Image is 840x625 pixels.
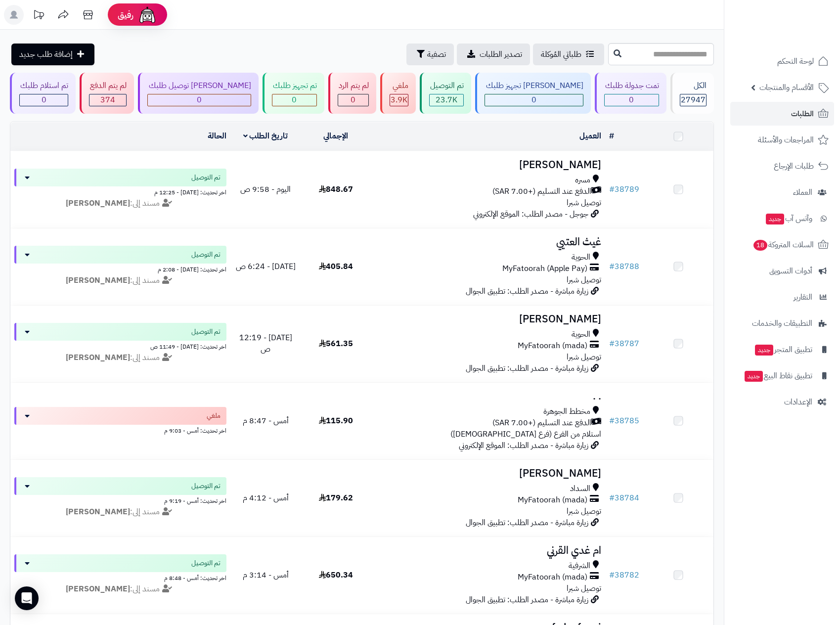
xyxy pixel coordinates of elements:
span: العملاء [793,185,812,199]
a: أدوات التسويق [730,259,834,283]
span: مخطط الجوهرة [543,406,590,417]
span: السداد [570,483,590,494]
h3: ام غدي القرني [375,545,601,556]
span: جوجل - مصدر الطلب: الموقع الإلكتروني [473,208,588,220]
span: أمس - 3:14 م [243,569,289,581]
a: الطلبات [730,102,834,126]
div: 3853 [390,94,408,106]
div: 0 [148,94,250,106]
a: تحديثات المنصة [26,5,51,27]
span: 0 [351,94,355,106]
span: تم التوصيل [191,558,221,568]
span: السلات المتروكة [752,238,814,252]
span: الشرفية [569,560,590,572]
a: #38787 [609,338,639,350]
div: اخر تحديث: [DATE] - 12:25 م [14,186,226,197]
span: 0 [42,94,46,106]
span: توصيل شبرا [567,197,601,209]
span: زيارة مباشرة - مصدر الطلب: تطبيق الجوال [466,285,588,297]
span: 0 [197,94,202,106]
span: 0 [531,94,536,106]
span: توصيل شبرا [567,582,601,594]
span: الدفع عند التسليم (+7.00 SAR) [492,417,591,429]
strong: [PERSON_NAME] [66,197,130,209]
span: # [609,338,615,350]
span: 179.62 [319,492,353,504]
span: تصفية [427,48,446,60]
div: Open Intercom Messenger [15,586,39,610]
span: طلبات الإرجاع [774,159,814,173]
a: العميل [579,130,601,142]
span: أمس - 4:12 م [243,492,289,504]
span: لوحة التحكم [777,54,814,68]
span: 561.35 [319,338,353,350]
a: #38782 [609,569,639,581]
span: الأقسام والمنتجات [759,81,814,94]
a: الإعدادات [730,390,834,414]
a: #38788 [609,261,639,272]
strong: [PERSON_NAME] [66,506,130,518]
a: لوحة التحكم [730,49,834,73]
div: 23720 [430,94,463,106]
div: اخر تحديث: أمس - 8:48 م [14,572,226,582]
a: طلباتي المُوكلة [533,44,604,65]
span: زيارة مباشرة - مصدر الطلب: تطبيق الجوال [466,517,588,529]
a: تطبيق المتجرجديد [730,338,834,361]
a: تطبيق نقاط البيعجديد [730,364,834,388]
span: زيارة مباشرة - مصدر الطلب: تطبيق الجوال [466,362,588,374]
h3: . . [375,391,601,402]
div: تم استلام طلبك [19,80,68,91]
span: 115.90 [319,415,353,427]
div: 0 [485,94,582,106]
span: 0 [629,94,634,106]
a: تمت جدولة طلبك 0 [593,73,668,114]
span: توصيل شبرا [567,351,601,363]
a: طلبات الإرجاع [730,154,834,178]
span: [DATE] - 6:24 ص [236,261,296,272]
span: توصيل شبرا [567,274,601,286]
span: إضافة طلب جديد [19,48,73,60]
h3: [PERSON_NAME] [375,313,601,325]
div: 0 [338,94,368,106]
div: مسند إلى: [7,506,234,518]
a: #38789 [609,183,639,195]
span: الحوية [572,329,590,340]
span: # [609,183,615,195]
div: اخر تحديث: أمس - 9:19 م [14,495,226,505]
span: الإعدادات [784,395,812,409]
div: 374 [89,94,126,106]
a: السلات المتروكة18 [730,233,834,257]
span: جديد [745,371,763,382]
span: 405.84 [319,261,353,272]
span: تطبيق نقاط البيع [744,369,812,383]
div: 0 [272,94,316,106]
span: تم التوصيل [191,481,221,491]
a: تصدير الطلبات [457,44,530,65]
span: MyFatoorah (mada) [518,572,587,583]
span: تم التوصيل [191,250,221,260]
strong: [PERSON_NAME] [66,274,130,286]
span: توصيل شبرا [567,505,601,517]
a: لم يتم الدفع 374 [78,73,136,114]
span: 848.67 [319,183,353,195]
div: [PERSON_NAME] توصيل طلبك [147,80,251,91]
a: [PERSON_NAME] تجهيز طلبك 0 [473,73,592,114]
div: لم يتم الدفع [89,80,127,91]
div: اخر تحديث: [DATE] - 2:08 م [14,264,226,274]
a: التطبيقات والخدمات [730,312,834,335]
a: ملغي 3.9K [378,73,418,114]
div: مسند إلى: [7,583,234,595]
span: تطبيق المتجر [754,343,812,357]
span: التطبيقات والخدمات [752,316,812,330]
div: مسند إلى: [7,275,234,286]
div: تم التوصيل [429,80,464,91]
span: 3.9K [391,94,407,106]
div: [PERSON_NAME] تجهيز طلبك [485,80,583,91]
a: تم تجهيز طلبك 0 [261,73,326,114]
span: MyFatoorah (mada) [518,340,587,352]
span: 27947 [681,94,706,106]
div: تمت جدولة طلبك [604,80,659,91]
strong: [PERSON_NAME] [66,583,130,595]
strong: [PERSON_NAME] [66,352,130,363]
a: المراجعات والأسئلة [730,128,834,152]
